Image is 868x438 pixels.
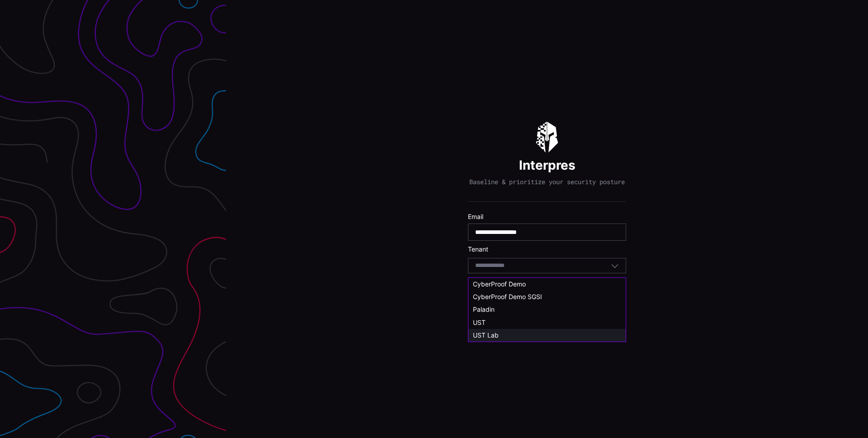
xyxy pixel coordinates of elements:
[473,331,499,339] span: UST Lab
[473,319,486,326] span: UST
[611,262,619,270] button: Toggle options menu
[469,178,625,186] p: Baseline & prioritize your security posture
[473,293,542,300] span: CyberProof Demo SGSI
[519,157,576,173] h1: Interpres
[468,245,626,253] label: Tenant
[468,213,626,221] label: Email
[473,305,495,313] span: Paladin
[473,280,526,288] span: CyberProof Demo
